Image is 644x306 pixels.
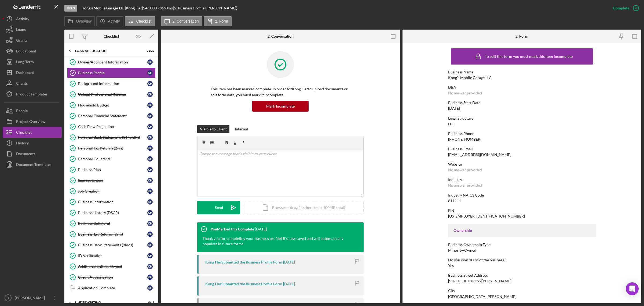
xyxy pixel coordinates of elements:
a: Job CreationKH [67,186,156,197]
div: Dashboard [16,67,34,79]
div: ID Verification [78,254,147,258]
span: $46,000 [143,6,157,10]
a: Business Bank Statements (3mos)KH [67,240,156,250]
a: Business Tax Returns (2yrs)KH [67,229,156,240]
button: 2. Form [204,16,232,26]
div: 21 / 22 [145,49,154,52]
div: Activity [16,13,29,26]
button: Project Overview [3,116,62,127]
div: Personal Tax Returns (2yrs) [78,146,147,150]
div: Clients [16,78,28,90]
div: Upload Professional Resume [78,92,147,97]
div: Loans [16,24,26,36]
a: Owner/Applicant InformationKH [67,57,156,67]
button: 2. Conversation [161,16,202,26]
div: K H [147,135,153,140]
button: Complete [608,3,641,13]
div: [PHONE_NUMBER] [448,137,481,141]
div: Kong Her | [126,6,143,10]
div: Owner/Applicant Information [78,60,147,64]
a: People [3,105,62,116]
div: Minority-Owned [448,248,476,252]
div: K H [147,124,153,129]
a: Additional Entities OwnedKH [67,261,156,272]
div: Kong's Mobile Garage LLC [448,76,492,80]
div: K H [147,81,153,86]
a: Personal Tax Returns (2yrs)KH [67,143,156,154]
time: 2025-05-08 16:53 [283,282,295,286]
div: 811111 [448,199,461,203]
div: Checklist [16,127,32,139]
div: K H [147,285,153,291]
div: Checklist [104,34,119,38]
div: Kong Her Submitted the Business Profile Form [205,260,282,264]
div: City [448,289,596,293]
a: Sources & UsesKH [67,175,156,186]
div: Business Start Date [448,101,596,105]
div: K H [147,70,153,76]
div: [STREET_ADDRESS][PERSON_NAME] [448,279,511,283]
button: Educational [3,46,62,56]
div: Long-Term [16,56,34,69]
div: K H [147,167,153,172]
a: Business InformationKH [67,197,156,207]
div: Background Information [78,81,147,86]
div: K H [147,221,153,226]
div: Cash Flow Projection [78,124,147,129]
button: Loans [3,24,62,35]
div: K H [147,113,153,119]
div: [GEOGRAPHIC_DATA][PERSON_NAME] [448,294,516,299]
a: Document Templates [3,159,62,170]
button: Product Templates [3,89,62,99]
div: Send [215,201,223,214]
div: Business Plan [78,168,147,172]
div: Business Profile [78,71,147,75]
div: 2. Form [515,34,528,38]
div: Business History (DSCR) [78,211,147,215]
div: Business Street Address [448,273,596,277]
div: K H [147,210,153,215]
button: Checklist [125,16,155,26]
a: ID VerificationKH [67,250,156,261]
div: Do you own 100% of the business? [448,258,596,262]
div: Household Budget [78,103,147,107]
div: Ownership [453,228,590,233]
text: LL [7,297,10,300]
div: Legal Structure [448,116,596,120]
div: Business Name [448,70,596,74]
div: Grants [16,35,27,47]
time: 2025-05-09 14:53 [255,227,267,231]
div: No answer provided [448,168,482,172]
button: Activity [96,16,123,26]
div: Business Bank Statements (3mos) [78,243,147,247]
div: 2. Conversation [268,34,294,38]
a: Personal Bank Statements (3 Months)KH [67,132,156,143]
div: Business Email [448,147,596,151]
button: Dashboard [3,67,62,78]
div: Personal Financial Statement [78,114,147,118]
a: Upload Professional ResumeKH [67,89,156,100]
div: LLC [448,122,454,126]
div: Open Intercom Messenger [626,282,639,295]
div: K H [147,275,153,280]
a: Documents [3,148,62,159]
button: Clients [3,78,62,89]
div: K H [147,242,153,248]
label: 2. Form [215,19,228,23]
div: Mark Incomplete [266,101,295,112]
label: Checklist [136,19,152,23]
div: | 2. Business Profile ([PERSON_NAME]) [173,6,237,10]
div: History [16,138,29,150]
div: No answer provided [448,91,482,95]
div: Document Templates [16,159,51,171]
p: This item has been marked complete. In order for Kong Her to upload documents or edit form data, ... [211,86,350,98]
div: Job Creation [78,189,147,193]
div: Business Tax Returns (2yrs) [78,232,147,236]
button: Checklist [3,127,62,138]
button: Long-Term [3,56,62,67]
